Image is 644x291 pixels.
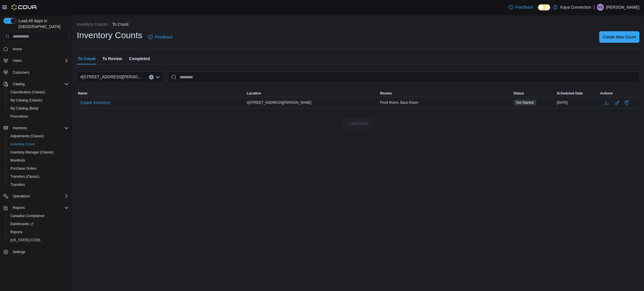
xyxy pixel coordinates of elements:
[516,100,534,105] span: Not Started
[623,99,630,106] button: Delete
[10,193,32,200] button: Operations
[8,237,43,244] a: [US_STATE] CCRS
[603,34,636,40] span: Create New Count
[6,212,71,220] button: Canadian Compliance
[10,158,25,163] span: Manifests
[6,88,71,96] button: Classification (Classic)
[349,121,368,126] span: Load More
[6,228,71,236] button: Reports
[13,58,22,63] span: Users
[149,75,154,79] button: Clear input
[10,81,27,88] button: Catalog
[8,113,30,120] a: Promotions
[8,89,69,96] span: Classification (Classic)
[10,204,27,211] button: Reports
[8,212,47,219] a: Canadian Compliance
[6,132,71,140] button: Adjustments (Classic)
[77,21,639,28] nav: An example of EuiBreadcrumbs
[8,149,69,156] span: Inventory Manager (Classic)
[1,68,71,77] button: Customers
[6,112,71,121] button: Promotions
[8,141,37,148] a: Inventory Count
[78,53,95,64] span: To Count
[10,182,25,187] span: Transfers
[80,100,110,105] span: 3 pack Inventory
[10,125,29,131] button: Inventory
[10,57,69,64] span: Users
[557,91,583,96] span: Scheduled Date
[593,4,595,11] p: |
[8,149,56,156] a: Inventory Manager (Classic)
[1,45,71,53] button: Home
[10,204,69,211] span: Reports
[8,181,69,188] span: Transfers
[1,204,71,212] button: Reports
[380,91,392,96] span: Rooms
[247,91,261,96] span: Location
[6,104,71,112] button: My Catalog (Beta)
[12,4,37,10] img: Cova
[245,90,379,97] button: Location
[8,181,27,188] a: Transfers
[10,193,69,200] span: Operations
[538,4,550,10] input: Dark Mode
[77,29,142,41] h1: Inventory Counts
[10,57,24,64] button: Users
[13,194,30,199] span: Operations
[606,4,639,11] p: [PERSON_NAME]
[513,100,536,105] span: Not Started
[8,97,45,104] a: My Catalog (Classic)
[10,222,33,226] span: Dashboards
[8,157,27,164] a: Manifests
[112,22,129,27] button: To Count
[8,89,48,96] a: Classification (Classic)
[10,98,42,103] span: My Catalog (Classic)
[8,165,39,172] a: Purchase Orders
[155,75,160,79] button: Open list of options
[168,71,639,83] input: This is a search bar. After typing your query, hit enter to filter the results lower in the page.
[10,46,24,53] a: Home
[556,90,599,97] button: Scheduled Date
[10,69,69,76] span: Customers
[146,31,175,43] a: Feedback
[6,156,71,164] button: Manifests
[506,1,535,13] a: Feedback
[6,164,71,173] button: Purchase Orders
[561,4,591,11] p: Kaya Connection
[8,105,69,112] span: My Catalog (Beta)
[598,4,603,11] span: KG
[129,53,150,64] span: Completed
[247,100,311,105] span: #[STREET_ADDRESS][PERSON_NAME]
[13,205,25,210] span: Reports
[3,42,69,271] nav: Complex example
[80,73,143,80] span: #[STREET_ADDRESS][PERSON_NAME]
[6,96,71,104] button: My Catalog (Classic)
[6,220,71,228] a: Dashboards
[10,166,37,171] span: Purchase Orders
[599,31,639,43] button: Create New Count
[6,140,71,148] button: Inventory Count
[10,248,69,255] span: Settings
[155,34,173,40] span: Feedback
[10,142,35,147] span: Inventory Count
[13,82,25,86] span: Catalog
[78,91,88,96] span: Name
[597,4,604,11] div: Keyana Graham
[77,90,245,97] button: Name
[10,114,28,119] span: Promotions
[13,47,22,51] span: Home
[8,133,46,140] a: Adjustments (Classic)
[8,173,69,180] span: Transfers (Classic)
[10,214,44,218] span: Canadian Compliance
[10,174,39,179] span: Transfers (Classic)
[8,97,69,104] span: My Catalog (Classic)
[10,81,69,88] span: Catalog
[379,99,512,106] div: Front Room, Back Room
[13,70,29,75] span: Customers
[78,98,112,107] button: 3 pack Inventory
[8,105,41,112] a: My Catalog (Beta)
[8,229,69,236] span: Reports
[379,90,512,97] button: Rooms
[556,99,599,106] div: [DATE]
